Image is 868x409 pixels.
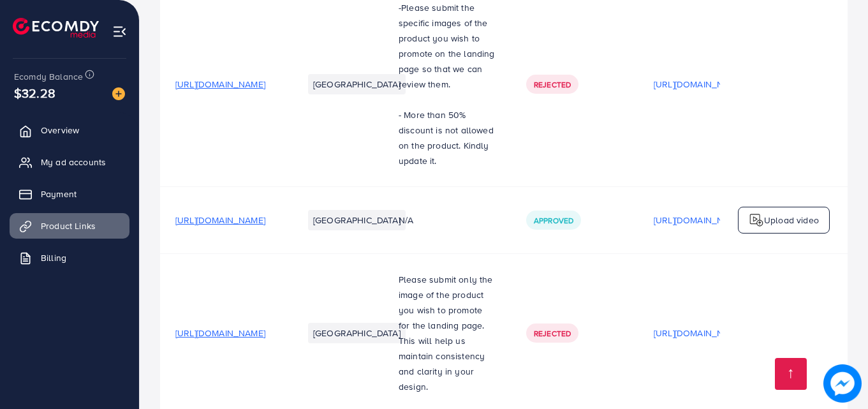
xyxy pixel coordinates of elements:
p: [URL][DOMAIN_NAME] [654,212,744,228]
span: $32.28 [14,84,55,102]
span: Payment [41,188,77,200]
li: [GEOGRAPHIC_DATA] [308,74,406,94]
img: image [825,366,860,401]
span: Rejected [534,328,571,339]
a: Overview [10,117,129,143]
li: [GEOGRAPHIC_DATA] [308,210,406,230]
span: [URL][DOMAIN_NAME] [175,214,265,227]
img: logo [13,18,99,38]
p: [URL][DOMAIN_NAME] [654,77,744,92]
span: Approved [534,215,573,226]
a: My ad accounts [10,149,129,175]
a: Billing [10,245,129,271]
p: [URL][DOMAIN_NAME] [654,325,744,341]
span: [URL][DOMAIN_NAME] [175,327,265,339]
span: My ad accounts [41,156,106,168]
a: Product Links [10,213,129,239]
p: Please submit only the image of the product you wish to promote for the landing page. This will h... [399,272,496,394]
span: Billing [41,251,66,264]
span: Ecomdy Balance [14,70,83,83]
p: - More than 50% discount is not allowed on the product. Kindly update it. [399,107,496,168]
span: Rejected [534,79,571,90]
img: menu [112,24,127,39]
span: [URL][DOMAIN_NAME] [175,78,265,91]
span: Overview [41,124,79,137]
span: N/A [399,214,413,227]
li: [GEOGRAPHIC_DATA] [308,323,406,343]
a: Payment [10,181,129,207]
img: logo [749,212,764,228]
p: Upload video [764,212,819,228]
img: image [112,87,125,100]
span: Product Links [41,219,96,232]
